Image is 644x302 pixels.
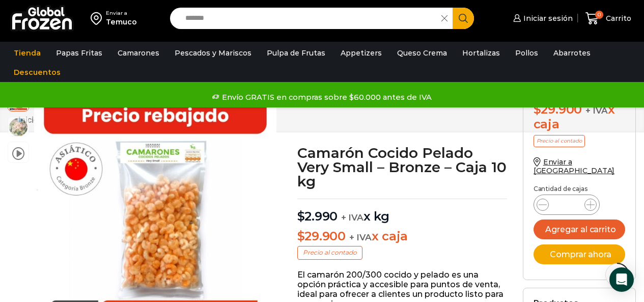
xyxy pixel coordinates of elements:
div: Open Intercom Messenger [609,267,634,292]
div: Enviar a [106,10,137,17]
a: Pulpa de Frutas [262,43,330,63]
a: Descuentos [9,63,66,82]
a: Queso Crema [392,43,452,63]
a: 0 Carrito [583,7,634,31]
input: Product quantity [557,198,576,212]
button: Agregar al carrito [534,219,625,239]
span: $ [297,209,305,224]
button: Search button [453,8,474,29]
a: Iniciar sesión [511,8,573,29]
p: Precio al contado [297,246,362,259]
span: $ [534,102,541,117]
span: + IVA [341,212,363,223]
p: Precio al contado [534,135,585,147]
a: Camarones [113,43,164,63]
bdi: 2.990 [297,209,338,224]
a: Hortalizas [457,43,505,63]
a: Tienda [9,43,46,63]
div: x caja [534,102,625,132]
bdi: 29.900 [534,102,582,117]
a: Appetizers [335,43,387,63]
div: Temuco [106,17,137,27]
h1: Camarón Cocido Pelado Very Small – Bronze – Caja 10 kg [297,146,508,188]
p: x kg [297,199,508,224]
span: 0 [595,11,603,19]
a: Pescados y Mariscos [170,43,257,63]
bdi: 29.900 [297,229,346,243]
a: Papas Fritas [51,43,107,63]
p: x caja [297,229,508,244]
span: $ [297,229,305,243]
a: Enviar a [GEOGRAPHIC_DATA] [534,157,615,175]
img: address-field-icon.svg [91,10,106,27]
span: + IVA [585,105,608,116]
button: Comprar ahora [534,244,625,264]
span: + IVA [349,232,372,242]
span: very-small [8,117,29,138]
a: Abarrotes [548,43,596,63]
span: Iniciar sesión [521,13,573,23]
a: Pollos [510,43,543,63]
p: Cantidad de cajas [534,185,625,193]
span: Carrito [603,13,631,23]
